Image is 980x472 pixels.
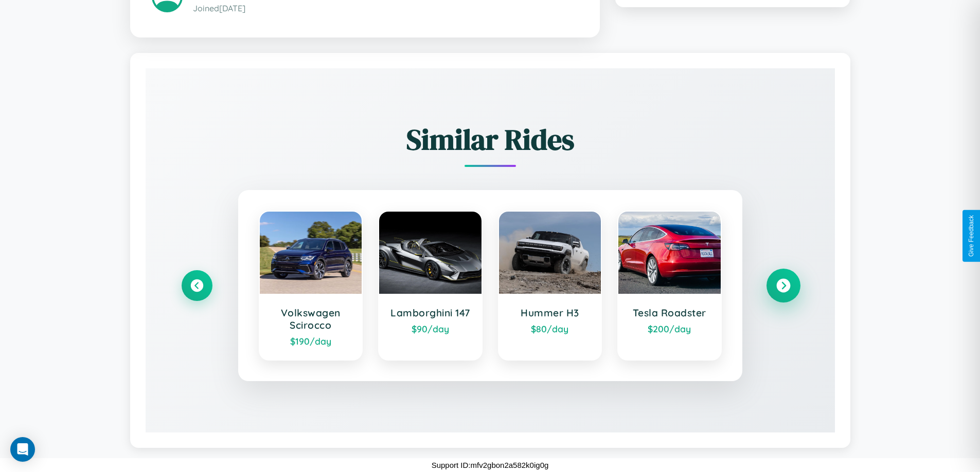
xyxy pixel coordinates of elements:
h3: Hummer H3 [509,307,591,319]
a: Lamborghini 147$90/day [378,211,483,361]
h2: Similar Rides [182,120,799,159]
p: Support ID: mfv2gbon2a582k0ig0g [432,458,549,472]
div: $ 200 /day [629,323,710,334]
h3: Lamborghini 147 [389,307,471,319]
a: Hummer H3$80/day [498,211,602,361]
a: Volkswagen Scirocco$190/day [259,211,363,361]
div: $ 190 /day [270,335,352,347]
h3: Tesla Roadster [629,307,710,319]
div: $ 80 /day [509,323,591,334]
a: Tesla Roadster$200/day [617,211,722,361]
div: Give Feedback [968,215,975,257]
h3: Volkswagen Scirocco [270,307,352,331]
p: Joined [DATE] [193,1,578,16]
div: Open Intercom Messenger [10,437,35,462]
div: $ 90 /day [389,323,471,334]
